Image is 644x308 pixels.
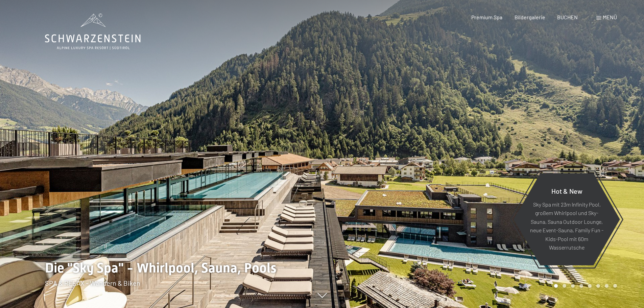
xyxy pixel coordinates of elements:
p: Sky Spa mit 23m Infinity Pool, großem Whirlpool und Sky-Sauna, Sauna Outdoor Lounge, neue Event-S... [530,200,603,252]
a: Bildergalerie [515,14,545,20]
a: BUCHEN [557,14,578,20]
div: Carousel Page 7 [605,284,609,288]
span: Menü [603,14,617,20]
a: Hot & New Sky Spa mit 23m Infinity Pool, großem Whirlpool und Sky-Sauna, Sauna Outdoor Lounge, ne... [513,173,620,266]
span: Hot & New [551,187,582,195]
div: Carousel Page 6 [596,284,600,288]
div: Carousel Page 3 [571,284,575,288]
div: Carousel Page 8 [613,284,617,288]
div: Carousel Page 1 (Current Slide) [554,284,558,288]
div: Carousel Page 5 [588,284,592,288]
div: Carousel Pagination [552,284,617,288]
div: Carousel Page 2 [563,284,566,288]
div: Carousel Page 4 [579,284,583,288]
a: Premium Spa [471,14,502,20]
